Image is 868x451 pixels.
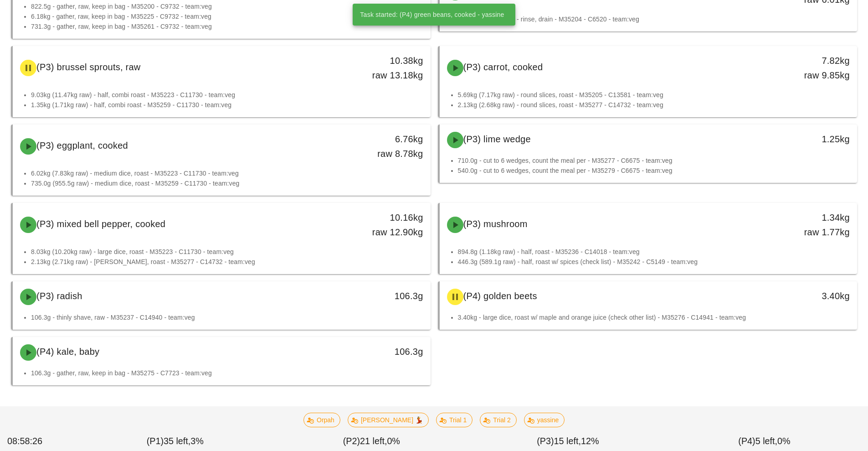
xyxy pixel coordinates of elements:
[458,90,850,100] li: 5.69kg (7.17kg raw) - round slices, roast - M35205 - C13581 - team:veg
[77,433,273,450] div: (P1) 3%
[31,100,423,110] li: 1.35kg (1.71kg raw) - half, combi roast - M35259 - C11730 - team:veg
[442,413,467,427] span: Trial 1
[757,289,850,303] div: 3.40kg
[463,62,543,72] span: (P3) carrot, cooked
[330,53,423,83] div: 10.38kg raw 13.18kg
[273,433,470,450] div: (P2) 0%
[458,257,850,267] li: 446.3g (589.1g raw) - half, roast w/ spices (check list) - M35242 - C5149 - team:veg
[36,140,128,150] span: (P3) eggplant, cooked
[31,247,423,257] li: 8.03kg (10.20kg raw) - large dice, roast - M35223 - C11730 - team:veg
[330,132,423,161] div: 6.76kg raw 8.78kg
[530,413,559,427] span: yassine
[309,413,334,427] span: Orpah
[31,11,423,21] li: 6.18kg - gather, raw, keep in bag - M35225 - C9732 - team:veg
[36,347,99,357] span: (P4) kale, baby
[360,436,387,446] span: 21 left,
[463,291,537,301] span: (P4) golden beets
[458,156,850,166] li: 710.0g - cut to 6 wedges, count the meal per - M35277 - C6675 - team:veg
[31,257,423,267] li: 2.13kg (2.71kg raw) - [PERSON_NAME], roast - M35277 - C14732 - team:veg
[330,344,423,359] div: 106.3g
[31,368,423,378] li: 106.3g - gather, raw, keep in bag - M35275 - C7723 - team:veg
[470,433,666,450] div: (P3) 12%
[554,436,581,446] span: 15 left,
[36,219,165,229] span: (P3) mixed bell pepper, cooked
[757,132,850,146] div: 1.25kg
[757,210,850,239] div: 1.34kg raw 1.77kg
[354,413,423,427] span: [PERSON_NAME] 💃
[353,4,511,26] div: Task started: (P4) green beans, cooked - yassine
[330,289,423,303] div: 106.3g
[31,90,423,100] li: 9.03kg (11.47kg raw) - half, combi roast - M35223 - C11730 - team:veg
[463,219,528,229] span: (P3) mushroom
[31,178,423,188] li: 735.0g (955.5g raw) - medium dice, roast - M35259 - C11730 - team:veg
[755,436,777,446] span: 5 left,
[5,433,77,450] div: 08:58:26
[164,436,190,446] span: 35 left,
[31,312,423,322] li: 106.3g - thinly shave, raw - M35237 - C14940 - team:veg
[31,1,423,11] li: 822.5g - gather, raw, keep in bag - M35200 - C9732 - team:veg
[31,21,423,31] li: 731.3g - gather, raw, keep in bag - M35261 - C9732 - team:veg
[36,62,141,72] span: (P3) brussel sprouts, raw
[458,247,850,257] li: 894.8g (1.18kg raw) - half, roast - M35236 - C14018 - team:veg
[486,413,510,427] span: Trial 2
[31,168,423,178] li: 6.02kg (7.83kg raw) - medium dice, roast - M35223 - C11730 - team:veg
[757,53,850,83] div: 7.82kg raw 9.85kg
[36,291,82,301] span: (P3) radish
[330,210,423,239] div: 10.16kg raw 12.90kg
[458,166,850,176] li: 540.0g - cut to 6 wedges, count the meal per - M35279 - C6675 - team:veg
[463,134,531,144] span: (P3) lime wedge
[458,100,850,110] li: 2.13kg (2.68kg raw) - round slices, roast - M35277 - C14732 - team:veg
[458,312,850,322] li: 3.40kg - large dice, roast w/ maple and orange juice (check other list) - M35276 - C14941 - team:veg
[458,14,850,24] li: 4.81kg (6.01kg raw) - rinse, drain - M35204 - C6520 - team:veg
[666,433,863,450] div: (P4) 0%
